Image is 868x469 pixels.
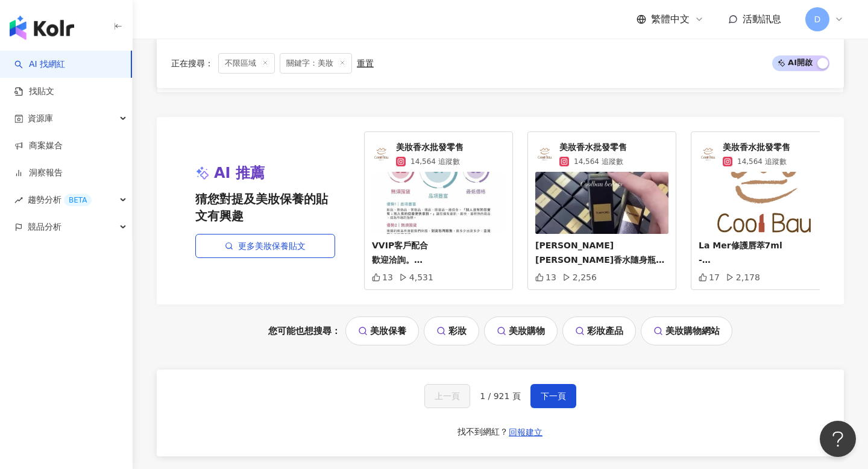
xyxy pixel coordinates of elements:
span: 美妝香水批發零售 [559,142,627,154]
div: 13 [372,272,393,282]
span: 正在搜尋 ： [171,58,213,68]
button: 下一頁 [530,384,576,408]
div: 2,178 [726,272,760,282]
a: 美妝保養 [345,316,419,345]
span: VVIP客戶配合 歡迎洽詢。 - # [372,241,428,294]
span: 14,564 追蹤數 [574,156,623,167]
div: 4,531 [399,272,433,282]
span: 趨勢分析 [28,186,92,213]
a: 彩妝 [424,316,479,345]
span: 關鍵字：美妝 [280,53,352,74]
img: KOL Avatar [535,145,555,164]
span: 14,564 追蹤數 [410,156,460,167]
div: 找不到網紅？ [458,426,508,438]
span: 繁體中文 [651,13,690,26]
div: 您可能也想搜尋： [157,316,844,345]
span: 回報建立 [509,427,542,437]
span: 資源庫 [28,105,53,132]
button: 上一頁 [424,384,470,408]
div: 重置 [357,58,374,68]
span: 競品分析 [28,213,61,241]
a: 商案媒合 [14,140,63,152]
a: 美妝購物網站 [641,316,732,345]
span: 14,564 追蹤數 [737,156,787,167]
a: KOL Avatar美妝香水批發零售14,564 追蹤數 [372,142,505,167]
a: 更多美妝保養貼文 [195,234,335,258]
div: 13 [535,272,556,282]
a: 洞察報告 [14,167,63,179]
a: 美妝購物 [484,316,558,345]
span: 不限區域 [218,53,275,74]
a: 找貼文 [14,86,54,98]
span: 1 / 921 頁 [480,391,521,401]
img: logo [10,16,74,40]
span: 下一頁 [541,391,566,401]
span: D [814,13,821,26]
a: KOL Avatar美妝香水批發零售14,564 追蹤數 [535,142,668,167]
img: KOL Avatar [372,145,391,164]
a: searchAI 找網紅 [14,58,65,71]
span: 美妝香水批發零售 [723,142,790,154]
span: [PERSON_NAME] [PERSON_NAME]香水隨身瓶4ml - # [535,241,664,308]
img: KOL Avatar [699,145,718,164]
a: 彩妝產品 [562,316,636,345]
div: 2,256 [562,272,597,282]
span: 猜您對提及美妝保養的貼文有興趣 [195,190,335,224]
span: rise [14,196,23,204]
a: KOL Avatar美妝香水批發零售14,564 追蹤數 [699,142,832,167]
div: BETA [64,194,92,206]
span: 美妝香水批發零售 [396,142,464,154]
span: AI 推薦 [214,163,265,184]
div: 17 [699,272,720,282]
span: La Mer修護唇萃7ml - # [699,241,782,279]
iframe: Help Scout Beacon - Open [820,421,856,457]
span: 活動訊息 [743,13,781,25]
button: 回報建立 [508,423,543,442]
